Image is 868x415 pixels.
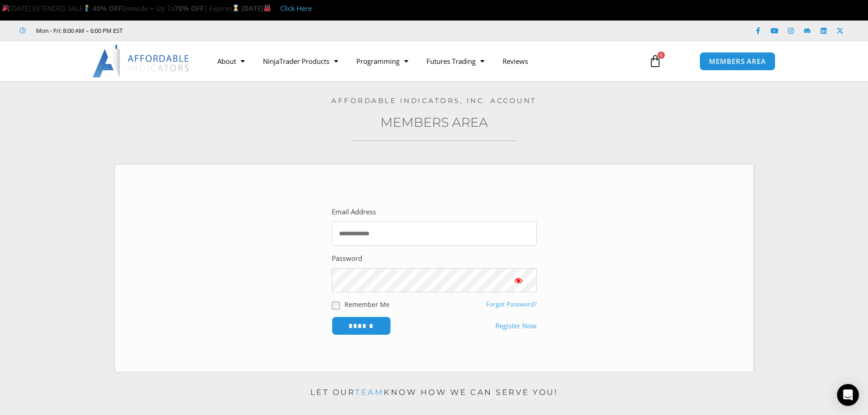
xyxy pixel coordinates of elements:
img: LogoAI | Affordable Indicators – NinjaTrader [92,45,190,78]
a: 0 [635,48,675,74]
button: Show password [500,268,537,292]
a: Register Now [495,320,537,332]
label: Password [332,252,362,265]
label: Email Address [332,206,376,218]
a: Reviews [493,51,537,72]
strong: 70% OFF [175,4,204,13]
span: Mon - Fri: 8:00 AM – 6:00 PM EST [34,25,123,36]
a: Programming [347,51,417,72]
span: 0 [657,52,665,59]
span: MEMBERS AREA [709,58,766,65]
img: 🎉 [2,5,9,11]
img: 🏭 [264,5,271,11]
label: Remember Me [344,300,390,309]
a: Forgot Password? [486,300,537,308]
a: Affordable Indicators, Inc. Account [331,96,537,105]
iframe: Customer reviews powered by Trustpilot [135,26,272,35]
a: team [355,388,384,397]
a: Members Area [380,114,488,130]
p: Let our know how we can serve you! [115,385,753,400]
a: MEMBERS AREA [699,52,776,71]
a: Click Here [280,4,312,13]
strong: [DATE] [241,4,271,13]
img: ⌛ [232,5,239,11]
div: Open Intercom Messenger [837,384,859,406]
a: NinjaTrader Products [254,51,347,72]
strong: 40% OFF [92,4,122,13]
a: About [208,51,254,72]
img: 🏌️‍♂️ [83,5,90,11]
nav: Menu [208,51,638,72]
a: Futures Trading [417,51,493,72]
